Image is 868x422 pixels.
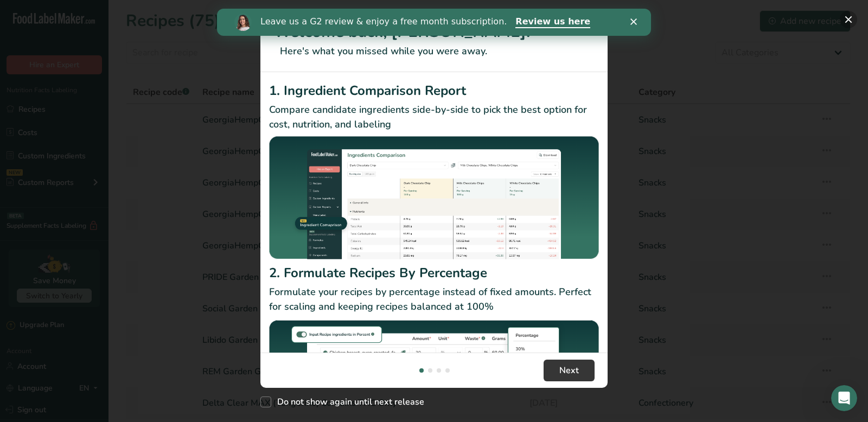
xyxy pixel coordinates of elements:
[544,360,595,381] button: Next
[271,397,424,407] span: Do not show again until next release
[831,385,857,411] iframe: Intercom live chat
[559,364,579,377] span: Next
[269,103,599,132] p: Compare candidate ingredients side-by-side to pick the best option for cost, nutrition, and labeling
[217,9,651,36] iframe: Intercom live chat banner
[269,263,599,283] h2: 2. Formulate Recipes By Percentage
[269,81,599,100] h2: 1. Ingredient Comparison Report
[269,136,599,259] img: Ingredient Comparison Report
[413,10,424,16] div: Close
[269,285,599,314] p: Formulate your recipes by percentage instead of fixed amounts. Perfect for scaling and keeping re...
[273,44,595,59] p: Here's what you missed while you were away.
